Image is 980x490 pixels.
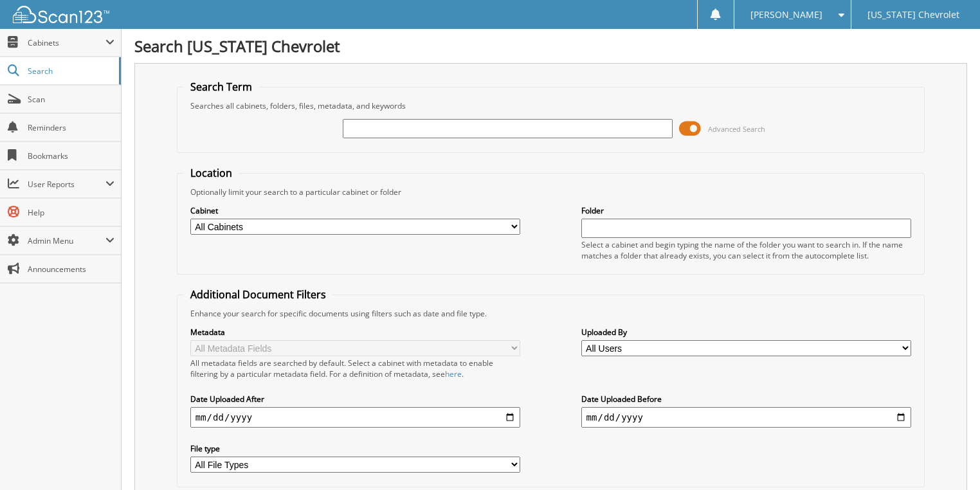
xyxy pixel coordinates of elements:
[184,308,918,319] div: Enhance your search for specific documents using filters such as date and file type.
[28,37,105,48] span: Cabinets
[916,428,980,490] iframe: Chat Widget
[28,264,114,275] span: Announcements
[184,166,239,180] legend: Location
[28,94,114,105] span: Scan
[190,358,521,379] div: All metadata fields are searched by default. Select a cabinet with metadata to enable filtering b...
[190,394,521,404] label: Date Uploaded After
[581,205,912,216] label: Folder
[190,407,521,428] input: start
[708,124,765,134] span: Advanced Search
[581,394,912,404] label: Date Uploaded Before
[867,11,959,19] span: [US_STATE] Chevrolet
[28,150,114,161] span: Bookmarks
[184,100,918,111] div: Searches all cabinets, folders, files, metadata, and keywords
[581,327,912,338] label: Uploaded By
[28,66,113,77] span: Search
[28,122,114,133] span: Reminders
[190,205,521,216] label: Cabinet
[28,207,114,218] span: Help
[445,368,462,379] a: here
[750,11,822,19] span: [PERSON_NAME]
[581,407,912,428] input: end
[28,235,105,246] span: Admin Menu
[184,80,259,94] legend: Search Term
[13,6,109,23] img: scan123-logo-white.svg
[581,239,912,261] div: Select a cabinet and begin typing the name of the folder you want to search in. If the name match...
[28,179,105,190] span: User Reports
[184,287,332,302] legend: Additional Document Filters
[190,443,521,454] label: File type
[134,35,967,57] h1: Search [US_STATE] Chevrolet
[184,186,918,197] div: Optionally limit your search to a particular cabinet or folder
[190,327,521,338] label: Metadata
